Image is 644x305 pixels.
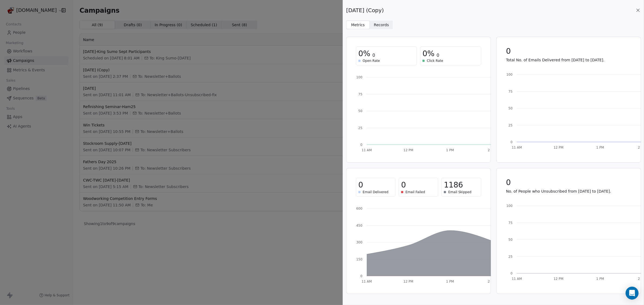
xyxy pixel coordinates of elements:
span: 0 [506,178,511,187]
tspan: 1 PM [446,149,454,152]
span: Records [374,22,389,28]
span: Email Skipped [448,190,471,194]
tspan: 50 [508,238,512,242]
tspan: 0 [360,274,362,278]
span: 0 [506,46,511,56]
tspan: 25 [358,126,362,130]
tspan: 11 AM [512,146,522,150]
span: [DATE] (Copy) [346,6,384,14]
div: 0 [358,49,414,59]
tspan: 75 [508,90,512,93]
tspan: 25 [508,123,512,127]
tspan: 0 [360,143,362,147]
span: 1186 [444,180,463,190]
tspan: 100 [356,75,362,79]
tspan: 75 [358,92,362,96]
tspan: 12 PM [404,149,414,152]
span: Open Rate [363,59,380,63]
tspan: 2 PM [488,280,496,284]
p: No. of People who Unsubscribed from [DATE] to [DATE]. [506,189,631,194]
tspan: 1 PM [446,280,454,284]
tspan: 100 [506,204,513,208]
span: Click Rate [427,59,443,63]
tspan: 0 [510,140,513,144]
tspan: 11 AM [512,277,522,281]
tspan: 100 [506,73,513,76]
tspan: 11 AM [362,280,372,284]
tspan: 300 [356,240,362,244]
tspan: 450 [356,224,362,227]
tspan: 50 [508,106,512,110]
span: Email Delivered [363,190,388,194]
tspan: 12 PM [553,277,563,281]
tspan: 12 PM [553,146,563,150]
div: Open Intercom Messenger [626,287,639,300]
tspan: 1 PM [596,146,604,150]
span: 0% [358,49,370,59]
tspan: 11 AM [362,149,372,152]
tspan: 1 PM [596,277,604,281]
span: 0 [401,180,406,190]
tspan: 600 [356,207,362,210]
p: Total No. of Emails Delivered from [DATE] to [DATE]. [506,57,631,63]
span: 0% [422,49,434,59]
tspan: 150 [356,257,362,261]
tspan: 50 [358,109,362,113]
tspan: 12 PM [404,280,414,284]
tspan: 2 PM [488,149,496,152]
tspan: 25 [508,255,512,259]
span: 0 [358,180,363,190]
tspan: 75 [508,221,512,225]
div: 0 [422,49,478,59]
span: Email Failed [405,190,425,194]
tspan: 0 [510,272,513,275]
